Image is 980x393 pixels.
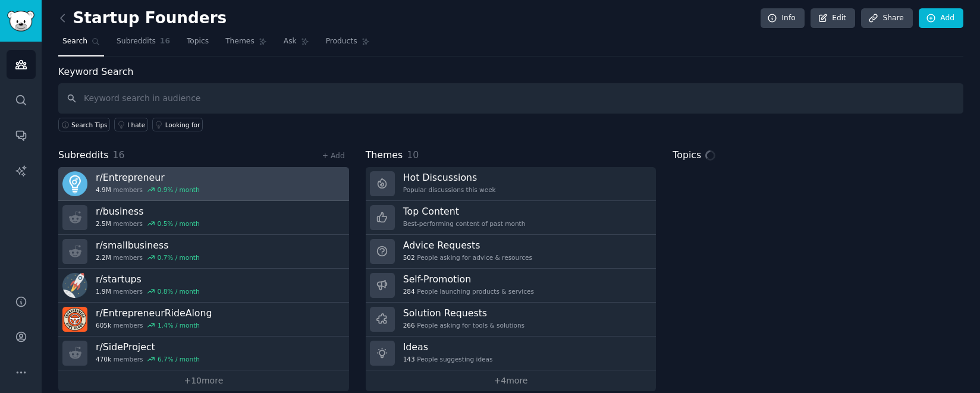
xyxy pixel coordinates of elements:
a: r/EntrepreneurRideAlong605kmembers1.4% / month [58,303,349,337]
div: Popular discussions this week [403,186,496,194]
a: Solution Requests266People asking for tools & solutions [366,303,657,337]
h3: r/ startups [96,273,200,285]
span: 4.9M [96,186,111,194]
a: Self-Promotion284People launching products & services [366,269,657,303]
div: members [96,186,200,194]
div: I hate [127,121,145,129]
h3: Hot Discussions [403,171,496,184]
a: Add [919,8,963,29]
h3: r/ SideProject [96,341,200,353]
button: Search Tips [58,118,110,131]
h2: Startup Founders [58,9,227,28]
h3: r/ Entrepreneur [96,171,200,184]
label: Keyword Search [58,66,133,77]
a: Hot DiscussionsPopular discussions this week [366,167,657,201]
a: Ask [279,32,313,56]
div: 0.7 % / month [158,253,200,262]
a: Top ContentBest-performing content of past month [366,201,657,235]
span: 2.5M [96,219,111,228]
span: Topics [187,36,209,47]
h3: r/ smallbusiness [96,239,200,251]
a: Edit [811,8,855,29]
a: Share [861,8,912,29]
span: 2.2M [96,253,111,262]
div: 0.5 % / month [158,219,200,228]
div: members [96,219,200,228]
span: 1.9M [96,287,111,295]
a: I hate [114,118,148,131]
a: r/SideProject470kmembers6.7% / month [58,337,349,370]
span: 16 [160,36,170,47]
div: 0.9 % / month [158,186,200,194]
img: startups [62,273,87,298]
h3: Ideas [403,341,493,353]
span: Search Tips [71,121,108,129]
span: Search [62,36,87,47]
div: members [96,355,200,363]
span: 266 [403,321,415,329]
span: 143 [403,355,415,363]
span: Products [326,36,357,47]
span: Subreddits [117,36,156,47]
span: Subreddits [58,148,109,163]
span: 470k [96,355,111,363]
a: r/business2.5Mmembers0.5% / month [58,201,349,235]
span: Ask [284,36,297,47]
img: EntrepreneurRideAlong [62,307,87,332]
a: Ideas143People suggesting ideas [366,337,657,370]
span: 10 [407,149,419,161]
h3: r/ business [96,205,200,218]
a: Search [58,32,104,56]
div: Looking for [165,121,200,129]
div: members [96,287,200,295]
a: Subreddits16 [112,32,174,56]
a: +4more [366,370,657,391]
span: 605k [96,321,111,329]
a: r/startups1.9Mmembers0.8% / month [58,269,349,303]
a: r/smallbusiness2.2Mmembers0.7% / month [58,235,349,269]
img: Entrepreneur [62,171,87,196]
div: members [96,253,200,262]
span: Themes [225,36,255,47]
span: Themes [366,148,403,163]
a: + Add [322,152,345,160]
h3: Top Content [403,205,526,218]
h3: Self-Promotion [403,273,534,285]
span: 284 [403,287,415,295]
span: 502 [403,253,415,262]
h3: Solution Requests [403,307,524,319]
img: GummySearch logo [7,11,34,32]
div: 1.4 % / month [158,321,200,329]
h3: r/ EntrepreneurRideAlong [96,307,212,319]
h3: Advice Requests [403,239,532,251]
div: People asking for advice & resources [403,253,532,262]
div: People asking for tools & solutions [403,321,524,329]
a: +10more [58,370,349,391]
div: 0.8 % / month [158,287,200,295]
span: Topics [673,148,701,163]
div: People suggesting ideas [403,355,493,363]
a: Products [322,32,374,56]
a: r/Entrepreneur4.9Mmembers0.9% / month [58,167,349,201]
span: 16 [113,149,125,161]
div: members [96,321,212,329]
input: Keyword search in audience [58,83,963,114]
a: Info [761,8,805,29]
div: 6.7 % / month [158,355,200,363]
a: Advice Requests502People asking for advice & resources [366,235,657,269]
a: Themes [221,32,271,56]
div: People launching products & services [403,287,534,295]
a: Topics [183,32,213,56]
div: Best-performing content of past month [403,219,526,228]
a: Looking for [152,118,203,131]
